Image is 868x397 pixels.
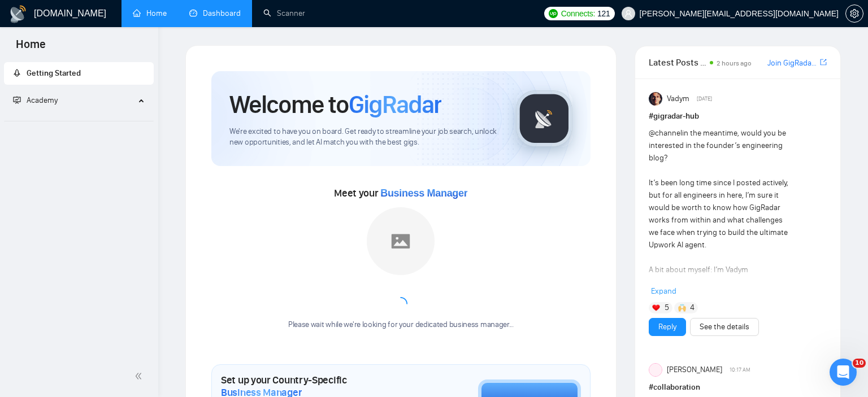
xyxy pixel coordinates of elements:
[690,318,759,336] button: See the details
[649,55,706,69] span: Latest Posts from the GigRadar Community
[597,7,610,20] span: 121
[649,318,686,336] button: Reply
[561,7,595,20] span: Connects:
[9,5,27,23] img: logo
[649,381,827,394] h1: # collaboration
[845,9,863,18] a: setting
[549,9,558,18] img: upwork-logo.png
[229,89,441,120] h1: Welcome to
[263,8,305,18] a: searchScanner
[678,304,686,312] img: 🙌
[649,110,827,123] h1: # gigradar-hub
[281,320,520,330] div: Please wait while we're looking for your dedicated business manager...
[4,62,154,85] li: Getting Started
[649,128,682,138] span: @channel
[13,69,21,77] span: rocket
[516,90,572,147] img: gigradar-logo.png
[845,5,863,23] button: setting
[830,359,857,386] iframe: Intercom live chat
[667,364,722,376] span: [PERSON_NAME]
[134,370,146,382] span: double-left
[394,297,407,311] span: loading
[7,36,55,60] span: Home
[349,89,441,120] span: GigRadar
[189,8,241,18] a: dashboardDashboard
[13,95,58,105] span: Academy
[4,116,154,124] li: Academy Homepage
[367,207,435,275] img: placeholder.png
[730,365,750,375] span: 10:17 AM
[27,68,81,78] span: Getting Started
[767,57,818,69] a: Join GigRadar Slack Community
[820,57,827,68] a: export
[665,302,669,313] span: 5
[380,187,467,199] span: Business Manager
[690,302,695,313] span: 4
[697,94,712,104] span: [DATE]
[27,95,58,105] span: Academy
[700,321,749,333] a: See the details
[133,8,167,18] a: homeHome
[624,10,632,18] span: user
[667,93,689,105] span: Vadym
[658,321,676,333] a: Reply
[651,286,676,296] span: Expand
[820,58,827,67] span: export
[649,92,662,106] img: Vadym
[334,187,467,199] span: Meet your
[717,59,752,67] span: 2 hours ago
[229,126,498,148] span: We're excited to have you on board. Get ready to streamline your job search, unlock new opportuni...
[853,359,866,368] span: 10
[13,96,21,104] span: fund-projection-screen
[652,304,660,312] img: ❤️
